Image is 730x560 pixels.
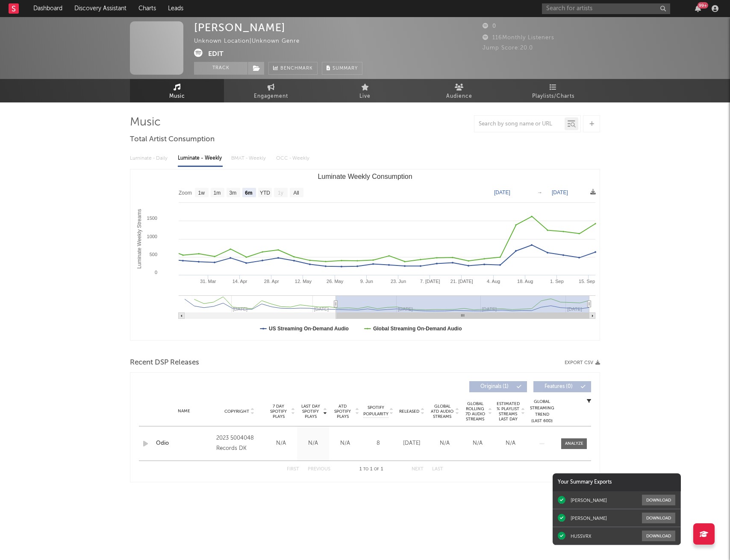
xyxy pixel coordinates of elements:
span: Jump Score: 20.0 [483,45,533,51]
text: 1y [278,190,283,196]
button: Download [642,513,675,523]
text: [DATE] [552,190,568,195]
span: Estimated % Playlist Streams Last Day [496,401,520,422]
text: Global Streaming On-Demand Audio [373,326,462,332]
span: Originals ( 1 ) [475,384,514,389]
text: All [293,190,299,196]
div: Name [156,408,212,414]
text: Luminate Weekly Streams [136,209,142,269]
span: Global Rolling 7D Audio Streams [463,401,487,422]
text: → [537,190,542,195]
text: 15. Sep [579,279,595,284]
span: Recent DSP Releases [130,358,199,368]
div: 8 [363,439,393,448]
button: Features(0) [533,381,591,392]
span: Total Artist Consumption [130,134,215,145]
span: Copyright [224,409,249,414]
div: [PERSON_NAME] [571,497,607,503]
span: of [374,467,379,471]
div: N/A [430,439,459,448]
a: Odio [156,439,212,448]
a: Engagement [224,79,318,102]
text: 1m [214,190,221,196]
span: Audience [446,91,472,102]
div: 1 1 1 [347,464,394,475]
div: N/A [463,439,492,448]
button: Summary [322,62,362,75]
button: First [287,467,299,472]
svg: Luminate Weekly Consumption [130,169,600,340]
text: 26. May [327,279,344,284]
button: Originals(1) [469,381,527,392]
a: Audience [412,79,506,102]
span: 7 Day Spotify Plays [267,404,290,419]
text: 1. Sep [550,279,564,284]
div: Your Summary Exports [553,473,681,491]
text: 31. Mar [200,279,216,284]
text: 3m [230,190,237,196]
input: Search for artists [542,3,670,14]
div: N/A [299,439,327,448]
button: Download [642,495,675,505]
span: Summary [333,66,358,71]
text: 0 [155,270,157,275]
text: 18. Aug [517,279,533,284]
button: Track [194,62,247,75]
text: Luminate Weekly Consumption [318,173,412,180]
span: to [363,467,368,471]
text: 6m [245,190,252,196]
div: 99 + [698,2,708,9]
span: Music [169,91,185,102]
text: 9. Jun [360,279,373,284]
span: Features ( 0 ) [539,384,578,389]
text: 1w [198,190,205,196]
text: 12. May [295,279,312,284]
div: Unknown Location | Unknown Genre [194,36,309,47]
div: N/A [496,439,525,448]
button: Last [432,467,443,472]
text: 21. [DATE] [450,279,473,284]
div: N/A [267,439,295,448]
div: [PERSON_NAME] [571,515,607,521]
div: N/A [331,439,359,448]
span: 116 Monthly Listeners [483,35,554,41]
span: 0 [483,23,496,29]
text: US Streaming On-Demand Audio [269,326,349,332]
a: Music [130,79,224,102]
text: Zoom [179,190,192,196]
div: [DATE] [397,439,426,448]
span: ATD Spotify Plays [331,404,354,419]
button: Next [412,467,424,472]
div: HUSSVRX [571,533,592,539]
text: 7. [DATE] [420,279,440,284]
span: Engagement [254,91,288,102]
input: Search by song name or URL [474,121,565,128]
text: 23. Jun [391,279,406,284]
a: Playlists/Charts [506,79,600,102]
a: Live [318,79,412,102]
span: Live [359,91,371,102]
span: Benchmark [280,64,313,74]
text: [DATE] [494,190,510,195]
div: [PERSON_NAME] [194,21,286,34]
span: Global ATD Audio Streams [430,404,454,419]
span: Playlists/Charts [532,91,574,102]
div: Luminate - Weekly [178,151,223,166]
span: Spotify Popularity [363,405,389,417]
button: 99+ [695,5,701,12]
button: Previous [308,467,330,472]
text: 500 [150,252,157,257]
text: 14. Apr [233,279,247,284]
text: 1000 [147,234,157,239]
text: 1500 [147,216,157,221]
div: Global Streaming Trend (Last 60D) [529,399,555,424]
text: 28. Apr [264,279,279,284]
button: Export CSV [565,360,600,365]
text: 4. Aug [487,279,500,284]
a: Benchmark [268,62,318,75]
span: Last Day Spotify Plays [299,404,322,419]
text: YTD [260,190,270,196]
button: Download [642,531,675,541]
span: Released [399,409,419,414]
